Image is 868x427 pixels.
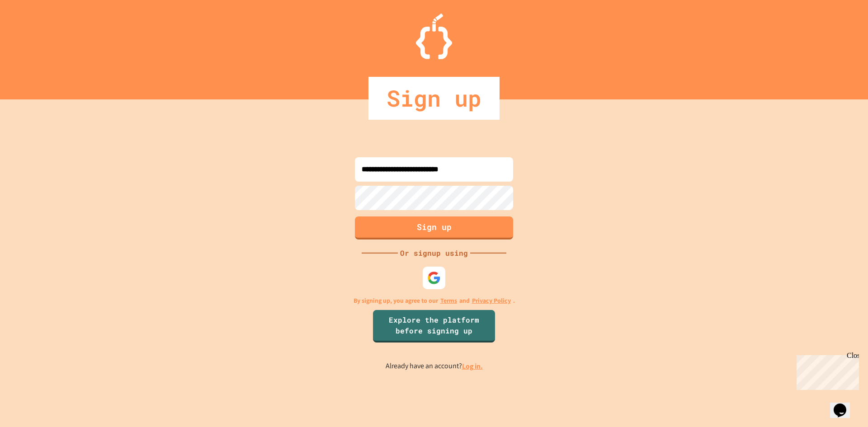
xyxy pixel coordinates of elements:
div: Or signup using [398,248,470,258]
p: Already have an account? [386,361,483,372]
iframe: chat widget [793,352,859,390]
div: Sign up [368,77,500,120]
a: Terms [440,296,457,305]
a: Log in. [462,361,483,371]
p: By signing up, you agree to our and . [354,296,515,305]
div: Chat with us now!Close [4,4,62,57]
a: Explore the platform before signing up [373,310,495,343]
iframe: chat widget [830,391,859,418]
a: Privacy Policy [472,296,511,305]
img: google-icon.svg [427,271,441,285]
button: Sign up [355,216,513,239]
img: Logo.svg [416,14,452,59]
